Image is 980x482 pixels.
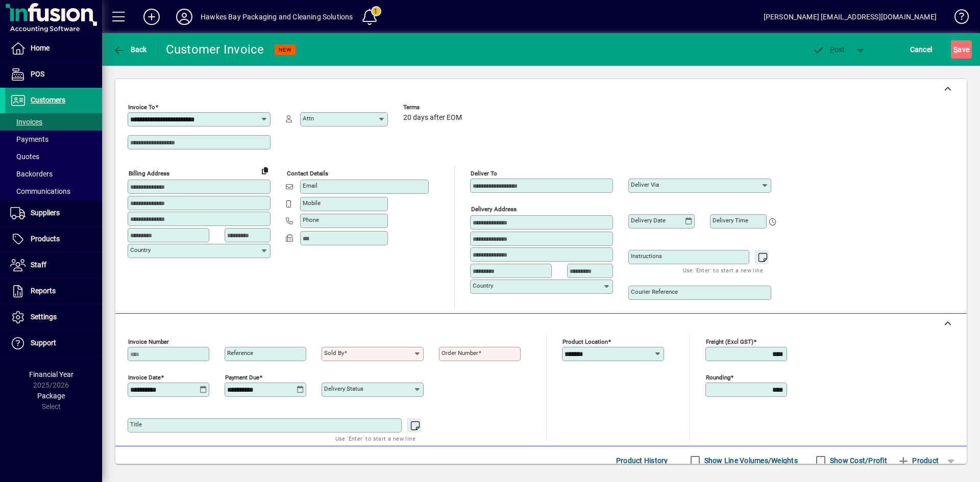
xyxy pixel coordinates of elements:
a: Invoices [5,113,102,131]
span: Settings [31,313,57,321]
label: Show Line Volumes/Weights [702,455,798,466]
label: Show Cost/Profit [828,455,887,466]
button: Add [135,8,168,26]
mat-label: Product location [562,338,608,345]
span: Package [37,392,65,400]
span: Customers [31,96,65,104]
span: Products [31,235,60,243]
mat-label: Deliver To [471,170,497,177]
mat-hint: Use 'Enter' to start a new line [335,433,415,444]
span: ost [812,45,845,54]
mat-label: Sold by [324,349,344,357]
mat-label: Attn [303,115,314,122]
mat-label: Country [130,246,151,253]
mat-label: Rounding [706,374,730,381]
button: Profile [168,8,201,26]
span: P [830,45,835,54]
mat-label: Courier Reference [631,288,678,295]
span: NEW [279,46,291,53]
span: Back [113,45,147,54]
mat-label: Country [473,282,493,289]
span: Payments [10,135,48,143]
div: Hawkes Bay Packaging and Cleaning Solutions [201,9,353,25]
a: Backorders [5,165,102,183]
mat-label: Instructions [631,252,662,260]
span: Cancel [910,41,933,58]
span: S [953,45,958,54]
span: Terms [403,104,464,111]
button: Cancel [908,40,935,59]
mat-label: Freight (excl GST) [706,338,753,345]
mat-label: Reference [227,349,253,357]
span: Suppliers [31,209,60,217]
mat-label: Invoice date [128,374,161,381]
mat-label: Mobile [303,199,321,207]
a: Quotes [5,148,102,165]
a: Products [5,226,102,252]
span: ave [953,41,969,58]
button: Save [951,40,972,59]
span: Communications [10,187,70,195]
mat-label: Title [130,421,142,428]
button: Post [807,40,850,59]
mat-label: Delivery time [713,217,748,224]
mat-label: Delivery date [631,217,666,224]
mat-label: Phone [303,216,319,223]
span: Reports [31,287,56,295]
a: Home [5,36,102,61]
a: Staff [5,252,102,278]
mat-label: Invoice number [128,338,169,345]
button: Copy to Delivery address [257,162,273,179]
span: 20 days after EOM [403,114,462,122]
span: Financial Year [29,370,73,378]
span: POS [31,70,44,78]
a: Communications [5,183,102,200]
a: Payments [5,131,102,148]
span: Quotes [10,153,39,161]
a: Reports [5,278,102,304]
a: Suppliers [5,200,102,226]
span: Invoices [10,118,42,126]
mat-label: Payment due [225,374,259,381]
mat-label: Invoice To [128,104,155,111]
button: Back [110,40,150,59]
span: Backorders [10,170,53,178]
span: Product [897,452,939,469]
mat-label: Order number [442,349,478,357]
span: Product History [616,452,668,469]
mat-label: Delivery status [324,385,363,392]
div: Customer Invoice [166,41,264,58]
mat-hint: Use 'Enter' to start a new line [683,264,763,276]
mat-label: Email [303,182,317,189]
a: Knowledge Base [947,2,967,35]
button: Product [892,451,944,470]
span: Support [31,339,56,347]
div: [PERSON_NAME] [EMAIL_ADDRESS][DOMAIN_NAME] [764,9,937,25]
a: Settings [5,305,102,330]
a: POS [5,62,102,87]
button: Product History [612,451,672,470]
a: Support [5,331,102,356]
mat-label: Deliver via [631,181,659,188]
span: Home [31,44,50,52]
app-page-header-button: Back [102,40,158,59]
span: Staff [31,261,46,269]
